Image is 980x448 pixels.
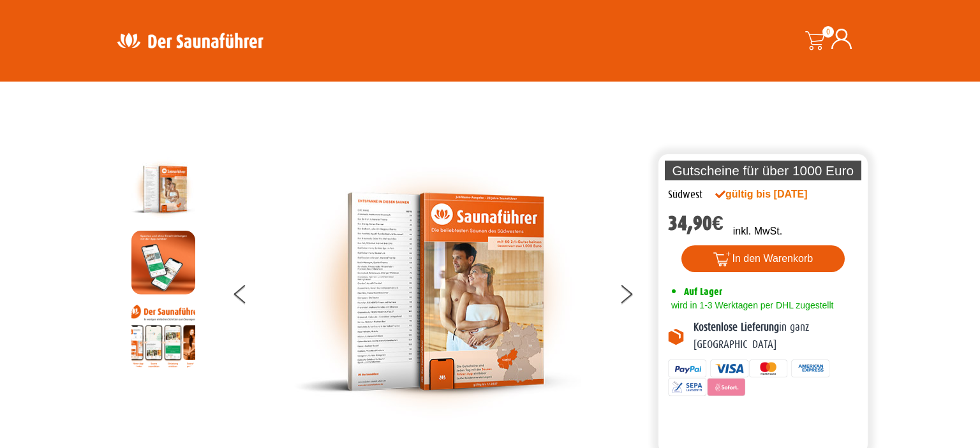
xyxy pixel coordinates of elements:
p: in ganz [GEOGRAPHIC_DATA] [694,319,858,353]
bdi: 34,90 [668,212,724,235]
div: gültig bis [DATE] [715,187,835,202]
p: inkl. MwSt. [733,224,782,239]
b: Kostenlose Lieferung [694,321,779,333]
img: MOCKUP-iPhone_regional [131,231,195,294]
p: Gutscheine für über 1000 Euro [665,161,861,180]
span: wird in 1-3 Werktagen per DHL zugestellt [668,300,833,310]
span: € [712,212,724,235]
button: In den Warenkorb [681,245,845,272]
span: 0 [822,26,834,38]
img: Anleitung7tn [131,304,195,368]
div: Südwest [668,187,702,203]
span: Auf Lager [684,285,722,298]
img: der-saunafuehrer-2025-suedwest [131,157,195,221]
img: der-saunafuehrer-2025-suedwest [294,157,581,426]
